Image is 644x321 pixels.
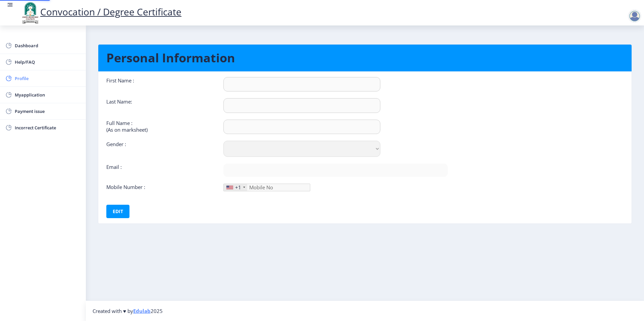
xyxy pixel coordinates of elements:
div: Last Name: [101,98,218,113]
span: Dashboard [15,42,80,50]
span: Incorrect Certificate [15,124,80,132]
div: Gender : [101,141,218,157]
a: Convocation / Degree Certificate [20,5,181,18]
div: Email : [101,164,218,177]
img: logo [20,1,40,24]
input: Mobile No [223,184,310,191]
div: United States: +1 [224,184,247,191]
div: +1 [235,184,241,191]
span: Created with ♥ by 2025 [93,308,163,314]
a: Edulab [133,308,151,314]
button: Edit [106,205,129,218]
div: Mobile Number : [101,184,218,191]
span: Myapplication [15,91,80,99]
span: Help/FAQ [15,58,80,66]
div: Full Name : (As on marksheet) [101,120,218,134]
span: Payment issue [15,107,80,115]
h1: Personal Information [106,50,624,66]
span: Profile [15,74,80,82]
div: First Name : [101,77,218,91]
